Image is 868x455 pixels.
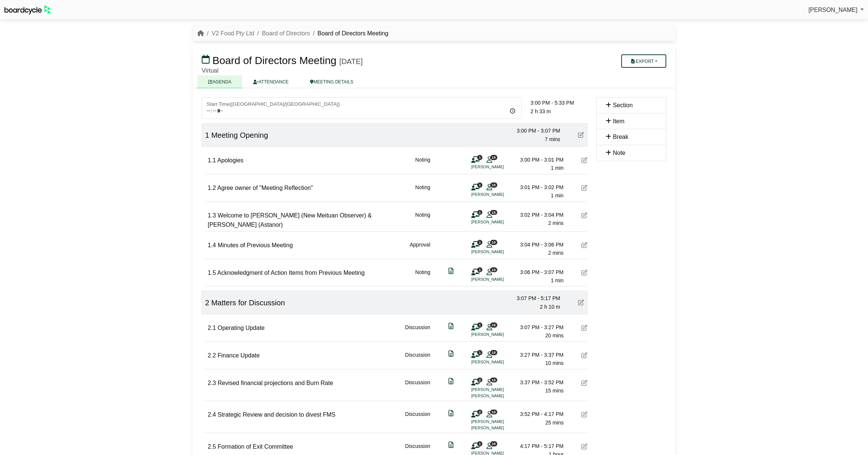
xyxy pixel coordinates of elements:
span: 2 h 10 m [540,304,560,310]
div: 3:07 PM - 3:27 PM [511,323,564,331]
span: Note [613,150,625,156]
span: 10 mins [545,360,564,366]
span: 2 h 33 m [530,108,551,114]
span: Break [613,134,628,140]
span: [PERSON_NAME] [808,7,858,13]
a: V2 Food Pty Ltd [211,30,254,36]
a: [PERSON_NAME] [808,5,864,15]
span: Section [613,102,632,108]
span: 1 [477,182,482,187]
span: 2.3 [208,380,216,386]
span: Item [613,118,624,124]
div: Noting [415,211,430,230]
li: [PERSON_NAME] [471,276,527,283]
div: Discussion [405,410,430,431]
div: 3:00 PM - 3:07 PM [508,127,560,135]
span: 1 [477,240,482,245]
span: 18 [490,441,497,446]
nav: breadcrumb [197,29,388,38]
span: 1 [477,155,482,160]
span: 1.3 [208,212,216,219]
div: Discussion [405,378,430,400]
span: 18 [490,240,497,245]
li: [PERSON_NAME] [471,164,527,170]
span: 1 min [551,277,564,283]
span: Acknowledgment of Action Items from Previous Meeting [217,270,365,276]
div: 3:01 PM - 3:02 PM [511,183,564,191]
li: [PERSON_NAME] [471,393,527,399]
span: 20 mins [545,332,564,338]
div: 3:27 PM - 3:37 PM [511,351,564,359]
div: Noting [415,156,430,172]
div: 3:00 PM - 5:33 PM [530,99,587,107]
img: BoardcycleBlackGreen-aaafeed430059cb809a45853b8cf6d952af9d84e6e89e1f1685b34bfd5cb7d64.svg [4,5,51,15]
span: 1 [477,322,482,327]
div: Noting [415,268,430,285]
span: Apologies [217,157,243,163]
span: Operating Update [218,325,265,331]
li: [PERSON_NAME] [471,419,527,425]
span: Finance Update [218,352,260,359]
div: 3:07 PM - 5:17 PM [508,294,560,302]
li: [PERSON_NAME] [471,425,527,431]
div: 3:02 PM - 3:04 PM [511,211,564,219]
span: Meeting Opening [211,131,268,139]
span: 1.2 [208,185,216,191]
span: 18 [490,322,497,327]
span: 1 [477,210,482,215]
li: Board of Directors Meeting [310,29,389,38]
li: [PERSON_NAME] [471,359,527,365]
span: 2 [205,299,209,307]
span: 18 [490,155,497,160]
span: 2.1 [208,325,216,331]
span: 18 [490,182,497,187]
div: 3:00 PM - 3:01 PM [511,156,564,164]
span: Revised financial projections and Burn Rate [218,380,333,386]
span: 1.5 [208,270,216,276]
span: Formation of Exit Committee [218,443,293,450]
a: MEETING DETAILS [299,75,364,88]
div: Discussion [405,351,430,367]
span: 1 min [551,165,564,171]
span: 2.4 [208,411,216,418]
span: Virtual [202,67,218,74]
a: Board of Directors [262,30,310,36]
li: [PERSON_NAME] [471,191,527,198]
li: [PERSON_NAME] [471,219,527,225]
span: Agree owner of "Meeting Reflection" [217,185,313,191]
a: ATTENDANCE [242,75,299,88]
span: 2.2 [208,352,216,359]
span: 1 [477,441,482,446]
span: 2 [477,378,482,382]
span: 18 [490,350,497,355]
span: 18 [490,410,497,414]
span: Board of Directors Meeting [213,55,336,66]
span: 2 mins [548,250,564,256]
div: Approval [410,241,430,257]
span: Matters for Discussion [211,299,285,307]
button: Export [621,54,666,68]
span: 1 [477,267,482,272]
span: 1 min [551,192,564,198]
span: 2 mins [548,220,564,226]
span: 2 [477,410,482,414]
div: 3:04 PM - 3:06 PM [511,241,564,249]
div: 3:06 PM - 3:07 PM [511,268,564,276]
div: Noting [415,183,430,200]
div: 4:17 PM - 5:17 PM [511,442,564,450]
span: 1 [205,131,209,139]
span: 2.5 [208,443,216,450]
span: Strategic Review and decision to divest FMS [218,411,336,418]
span: 1 [477,350,482,355]
div: 3:52 PM - 4:17 PM [511,410,564,418]
span: Minutes of Previous Meeting [218,242,293,248]
li: [PERSON_NAME] [471,249,527,255]
span: 25 mins [545,420,564,426]
span: 7 mins [545,136,560,142]
span: 18 [490,210,497,215]
li: [PERSON_NAME] [471,386,527,393]
span: 18 [490,378,497,382]
span: 1.1 [208,157,216,163]
span: 18 [490,267,497,272]
div: Discussion [405,323,430,340]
